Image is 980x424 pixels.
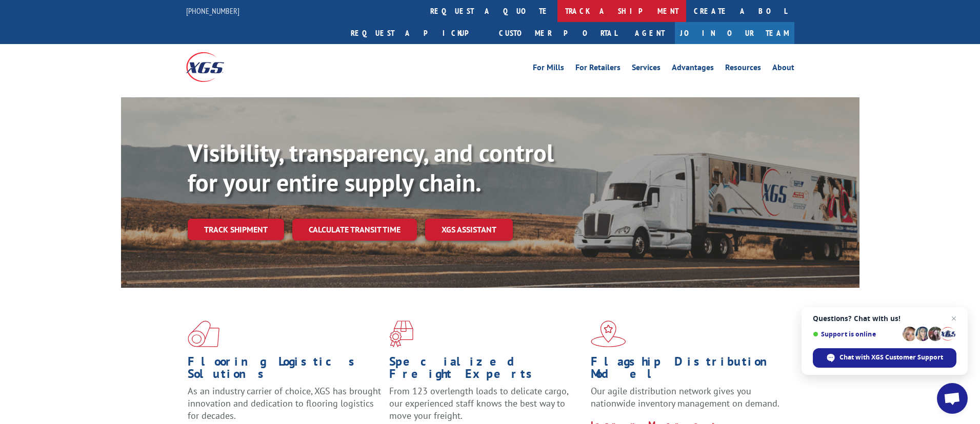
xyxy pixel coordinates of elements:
[591,321,626,347] img: xgs-icon-flagship-distribution-model-red
[389,355,583,385] h1: Specialized Freight Experts
[675,22,794,44] a: Join Our Team
[839,353,943,362] span: Chat with XGS Customer Support
[188,137,554,198] b: Visibility, transparency, and control for your entire supply chain.
[632,63,661,75] a: Services
[813,314,956,323] span: Questions? Chat with us!
[813,330,899,338] span: Support is online
[491,22,625,44] a: Customer Portal
[575,63,621,75] a: For Retailers
[188,219,284,240] a: Track shipment
[188,321,219,347] img: xgs-icon-total-supply-chain-intelligence-red
[937,383,968,414] a: Open chat
[292,219,417,241] a: Calculate transit time
[813,348,956,368] span: Chat with XGS Customer Support
[533,63,564,75] a: For Mills
[186,6,239,16] a: [PHONE_NUMBER]
[772,63,794,75] a: About
[591,385,779,409] span: Our agile distribution network gives you nationwide inventory management on demand.
[425,219,513,241] a: XGS ASSISTANT
[188,385,381,421] span: As an industry carrier of choice, XGS has brought innovation and dedication to flooring logistics...
[625,22,675,44] a: Agent
[591,355,785,385] h1: Flagship Distribution Model
[343,22,491,44] a: Request a pickup
[672,63,714,75] a: Advantages
[725,63,761,75] a: Resources
[188,355,382,385] h1: Flooring Logistics Solutions
[389,321,413,347] img: xgs-icon-focused-on-flooring-red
